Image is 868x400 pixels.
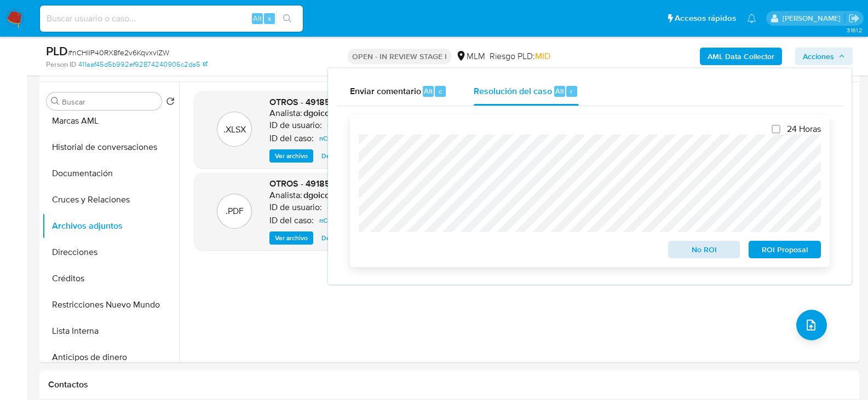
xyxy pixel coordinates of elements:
[42,292,179,318] button: Restricciones Nuevo Mundo
[319,214,406,227] span: nCHllP40RX8fe2v6KqvxvlZW
[772,125,780,134] input: 24 Horas
[749,241,821,258] button: ROI Proposal
[303,108,349,119] h6: dgoicochea
[490,50,550,62] span: Riesgo PLD:
[474,84,552,97] span: Resolución del caso
[321,233,352,244] span: Descargar
[42,318,179,344] button: Lista Interna
[323,119,361,132] a: 49185979
[456,50,485,62] div: MLM
[42,265,179,292] button: Créditos
[424,86,433,96] span: Alt
[303,190,349,201] h6: dgoicochea
[847,26,863,34] span: 3.161.2
[570,86,573,96] span: r
[48,379,850,390] h1: Contactos
[275,150,308,161] span: Ver archivo
[787,124,821,135] span: 24 Horas
[46,60,76,69] b: Person ID
[668,241,740,258] button: No ROI
[783,13,844,24] p: dalia.goicochea@mercadolibre.com.mx
[350,84,421,97] span: Enviar comentario
[223,124,246,136] p: .XLSX
[269,231,313,245] button: Ver archivo
[268,13,271,24] span: s
[323,201,361,214] a: 49185979
[319,132,406,145] span: nCHllP40RX8fe2v6KqvxvlZW
[269,177,463,190] span: OTROS - 49185979_HUGO HOSHIKO_AGO2025
[321,150,352,161] span: Descargar
[315,132,410,145] a: nCHllP40RX8fe2v6KqvxvlZW
[78,60,208,69] a: 411aaf45d5b992ef92874240906c2da5
[803,48,834,65] span: Acciones
[51,97,60,106] button: Buscar
[42,108,179,134] button: Marcas AML
[42,160,179,187] button: Documentación
[166,97,175,109] button: Volver al orden por defecto
[269,215,314,226] p: ID del caso:
[439,86,442,96] span: c
[42,134,179,160] button: Historial de conversaciones
[68,47,169,58] span: # nCHllP40RX8fe2v6KqvxvlZW
[316,231,357,245] button: Descargar
[675,13,736,24] span: Accesos rápidos
[46,42,68,60] b: PLD
[795,48,853,65] button: Acciones
[42,187,179,213] button: Cruces y Relaciones
[269,133,314,144] p: ID del caso:
[700,48,782,65] button: AML Data Collector
[535,50,550,62] span: MID
[315,214,410,227] a: nCHllP40RX8fe2v6KqvxvlZW
[269,96,463,108] span: OTROS - 49185979_HUGO HOSHIKO_AGO2025
[708,48,774,65] b: AML Data Collector
[62,97,157,107] input: Buscar
[42,344,179,370] button: Anticipos de dinero
[253,13,262,24] span: Alt
[269,202,322,213] p: ID de usuario:
[269,190,302,201] p: Analista:
[42,239,179,265] button: Direcciones
[275,233,308,244] span: Ver archivo
[348,49,451,64] p: OPEN - IN REVIEW STAGE I
[269,149,313,163] button: Ver archivo
[676,242,733,257] span: No ROI
[555,86,564,96] span: Alt
[796,310,827,340] button: upload-file
[226,205,244,217] p: .PDF
[40,11,303,26] input: Buscar usuario o caso...
[269,108,302,119] p: Analista:
[276,11,298,26] button: search-icon
[747,14,756,23] a: Notificaciones
[756,242,813,257] span: ROI Proposal
[269,120,322,131] p: ID de usuario:
[316,149,357,163] button: Descargar
[42,213,179,239] button: Archivos adjuntos
[848,13,860,24] a: Salir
